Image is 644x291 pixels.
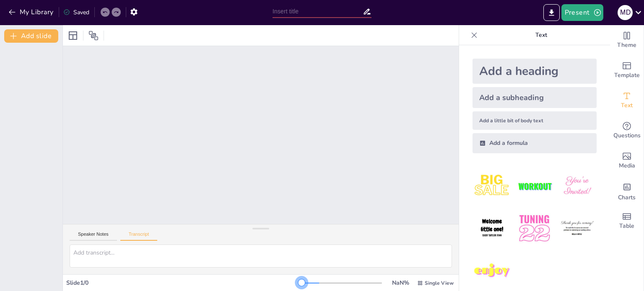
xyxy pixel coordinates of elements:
div: NaN % [390,279,410,287]
span: Text [621,101,633,110]
button: Add slide [4,29,58,43]
img: 6.jpeg [558,209,597,248]
div: Get real-time input from your audience [610,116,644,146]
div: Layout [66,29,80,42]
div: Change the overall theme [610,25,644,55]
span: Theme [617,41,636,50]
div: Add a little bit of body text [473,111,597,130]
img: 2.jpeg [515,167,554,206]
button: My Library [6,5,57,19]
span: Charts [618,193,636,202]
span: Questions [613,131,641,140]
div: M d [618,5,633,20]
div: Add charts and graphs [610,176,644,206]
div: Add a formula [473,133,597,153]
button: M d [618,4,633,21]
div: Add text boxes [610,85,644,116]
div: Add a subheading [473,87,597,108]
img: 3.jpeg [558,167,597,206]
img: 5.jpeg [515,209,554,248]
button: Transcript [120,232,158,241]
img: 1.jpeg [473,167,512,206]
button: Speaker Notes [70,232,117,241]
div: Saved [63,8,89,16]
div: Add a table [610,206,644,236]
input: Insert title [273,5,363,18]
img: 4.jpeg [473,209,512,248]
span: Media [619,161,635,170]
button: Present [561,4,603,21]
div: Slide 1 / 0 [66,279,301,287]
span: Single View [425,280,454,286]
div: Add ready made slides [610,55,644,85]
span: Table [619,221,634,231]
div: Add a heading [473,59,597,84]
p: Text [481,25,602,45]
img: 7.jpeg [473,252,512,291]
span: Template [614,71,640,80]
div: Add images, graphics, shapes or video [610,146,644,176]
span: Position [88,31,99,41]
button: Export to PowerPoint [543,4,560,21]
